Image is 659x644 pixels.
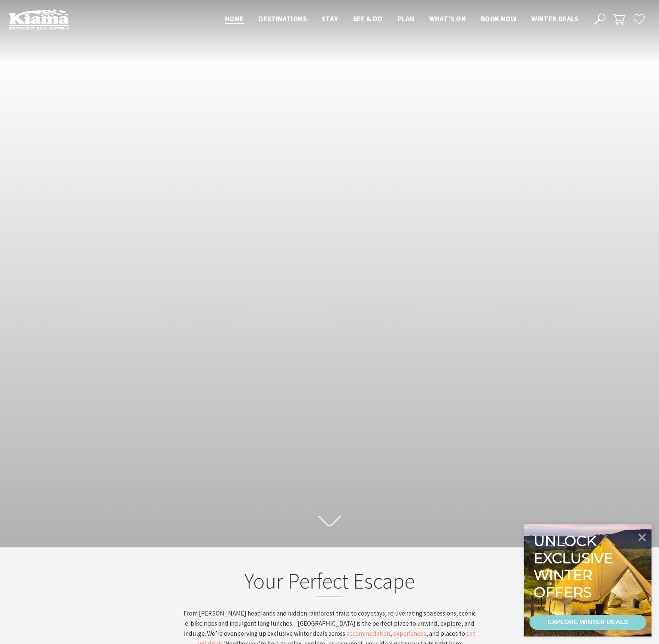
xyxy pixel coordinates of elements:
a: EXPLORE WINTER DEALS [529,615,646,630]
span: Destinations [259,14,307,23]
span: experiences [393,629,426,638]
a: experiences [392,629,426,638]
span: accommodation [346,629,390,638]
img: Kiama Logo [9,9,69,30]
div: Unlock exclusive winter offers [534,532,616,601]
span: , [390,629,392,638]
nav: Main Menu [218,13,586,25]
span: See & Do [353,14,383,23]
div: EXPLORE WINTER DEALS [547,615,628,630]
span: Winter Deals [531,14,578,23]
span: Plan [398,14,414,23]
span: From [PERSON_NAME] headlands and hidden rainforest trails to cosy stays, rejuvenating spa session... [183,609,476,638]
span: Stay [322,14,338,23]
a: accommodation [345,629,390,638]
h2: Your Perfect Escape [183,568,476,597]
span: Home [225,14,244,23]
span: Book now [481,14,516,23]
span: , and places to [426,629,465,638]
span: What’s On [429,14,466,23]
